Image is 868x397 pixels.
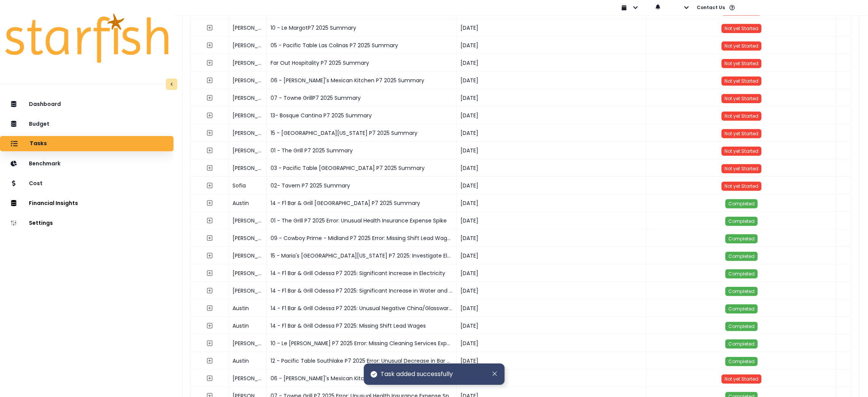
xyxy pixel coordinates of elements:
div: 10 - Le [PERSON_NAME] P7 2025 Error: Missing Cleaning Services Expense [267,335,457,352]
svg: expand outline [207,253,213,259]
svg: expand outline [207,358,213,364]
p: Budget [29,121,49,127]
div: 09 - Cowboy Prime - Midland P7 2025 Error: Missing Shift Lead Wages [267,229,457,247]
span: Not yet Started [725,95,758,102]
svg: expand outline [207,218,213,224]
button: expand outline [203,91,217,105]
div: [DATE] [457,177,647,194]
div: [DATE] [457,107,647,124]
svg: expand outline [207,182,213,189]
div: [DATE] [457,89,647,107]
div: 05 - Pacific Table Las Colinas P7 2025 Summary [267,37,457,54]
span: Completed [728,323,755,330]
div: Far Out Hospitality P7 2025 Summary [267,54,457,72]
span: Not yet Started [725,78,758,84]
svg: expand outline [207,112,213,118]
svg: expand outline [207,42,213,48]
div: [DATE] [457,37,647,54]
svg: expand outline [207,200,213,206]
div: [DATE] [457,72,647,89]
button: expand outline [203,161,217,175]
div: 15 - [GEOGRAPHIC_DATA][US_STATE] P7 2025 Summary [267,124,457,142]
button: expand outline [203,266,217,280]
div: [PERSON_NAME] [229,335,267,352]
div: [DATE] [457,299,647,317]
div: [PERSON_NAME] [229,370,267,387]
div: 01 - The Grill P7 2025 Summary [267,142,457,159]
div: [DATE] [457,247,647,264]
span: Not yet Started [725,376,758,382]
span: Completed [728,253,755,259]
button: expand outline [203,249,217,263]
svg: expand outline [207,77,213,83]
button: expand outline [203,231,217,245]
div: Austin [229,194,267,212]
svg: expand outline [207,375,213,381]
span: Completed [728,235,755,242]
button: expand outline [203,179,217,192]
div: [PERSON_NAME] [229,247,267,264]
div: 06 - [PERSON_NAME]'s Mexican Kitchen P7 2025 Summary [267,72,457,89]
div: [PERSON_NAME] [229,37,267,54]
div: 14 - F1 Bar & Grill Odessa P7 2025: Unusual Negative China/Glassware Expense [267,299,457,317]
button: expand outline [203,371,217,385]
div: [PERSON_NAME] [229,282,267,299]
div: [PERSON_NAME] [229,107,267,124]
div: [DATE] [457,194,647,212]
svg: expand outline [207,130,213,136]
svg: expand outline [207,95,213,101]
p: Cost [29,180,43,187]
svg: expand outline [207,305,213,311]
div: Austin [229,352,267,370]
div: [DATE] [457,212,647,229]
svg: expand outline [207,147,213,154]
svg: expand outline [207,25,213,31]
div: 10 - Le MargotP7 2025 Summary [267,19,457,37]
div: 14 - F1 Bar & Grill Odessa P7 2025: Missing Shift Lead Wages [267,317,457,335]
div: [PERSON_NAME] [229,19,267,37]
div: [DATE] [457,335,647,352]
div: [PERSON_NAME] [229,212,267,229]
button: expand outline [203,336,217,350]
button: expand outline [203,214,217,227]
div: [DATE] [457,229,647,247]
div: [DATE] [457,124,647,142]
span: Completed [728,306,755,312]
div: [DATE] [457,264,647,282]
div: [PERSON_NAME] [229,159,267,177]
button: expand outline [203,38,217,52]
button: expand outline [203,74,217,87]
div: 01 - The Grill P7 2025 Error: Unusual Health Insurance Expense Spike [267,212,457,229]
svg: expand outline [207,235,213,241]
div: 14 - F1 Bar & Grill Odessa P7 2025: Significant Increase in Water and Sewage [267,282,457,299]
button: expand outline [203,284,217,298]
button: expand outline [203,56,217,70]
div: [PERSON_NAME] [229,229,267,247]
div: [PERSON_NAME] [229,89,267,107]
div: [DATE] [457,317,647,335]
button: expand outline [203,301,217,315]
span: Not yet Started [725,148,758,154]
span: Completed [728,271,755,277]
svg: expand outline [207,60,213,66]
button: expand outline [203,144,217,157]
div: [DATE] [457,352,647,370]
div: 15 - Maria's [GEOGRAPHIC_DATA][US_STATE] P7 2025: Investigate Electricity eExpense Increase [267,247,457,264]
div: 12 - Pacific Table Southlake P7 2025 Error: Unusual Decrease in Bar Utensils Expense [267,352,457,370]
p: Dashboard [29,101,61,107]
svg: expand outline [207,270,213,276]
button: expand outline [203,109,217,122]
div: [DATE] [457,159,647,177]
svg: expand outline [207,288,213,294]
div: 06 - [PERSON_NAME]'s Mexican Kitchen P7 2025 Error: Missing Staff Training Wages [267,370,457,387]
p: Tasks [30,140,47,147]
svg: expand outline [207,165,213,171]
button: expand outline [203,319,217,333]
span: Not yet Started [725,113,758,119]
div: [PERSON_NAME] [229,264,267,282]
span: Completed [728,288,755,295]
button: expand outline [203,21,217,35]
div: 14 - F1 Bar & Grill Odessa P7 2025: Significant Increase in Electricity [267,264,457,282]
span: Not yet Started [725,60,758,67]
div: 13- Bosque Cantina P7 2025 Summary [267,107,457,124]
